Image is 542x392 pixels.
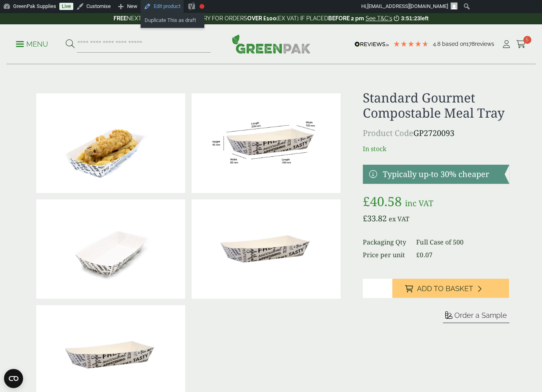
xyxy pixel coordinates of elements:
[192,93,340,193] img: GourmetTray_standard
[442,41,466,47] span: Based on
[363,127,509,139] p: GP2720093
[454,311,507,319] span: Order a Sample
[363,128,413,138] span: Product Code
[420,15,429,22] span: left
[328,15,364,22] strong: BEFORE 2 pm
[363,250,407,260] dt: Price per unit
[363,144,509,154] p: In stock
[247,15,276,22] strong: OVER £100
[389,215,409,223] span: ex VAT
[354,41,389,47] img: REVIEWS.io
[363,193,402,210] bdi: 40.58
[516,40,526,48] i: Cart
[393,40,429,47] div: 4.78 Stars
[433,41,442,47] span: 4.8
[141,15,204,26] a: Duplicate This as draft
[523,36,531,44] span: 5
[16,39,48,47] a: Menu
[401,15,420,22] span: 3:51:23
[443,311,509,323] button: Order a Sample
[416,237,509,247] dd: Full Case of 500
[416,250,420,259] span: £
[466,41,475,47] span: 178
[363,213,387,224] bdi: 33.82
[192,199,340,299] img: Standard Gourmet Compostable Meal Tray 0
[59,3,73,10] a: Live
[392,279,509,298] button: Add to Basket
[363,90,509,121] h1: Standard Gourmet Compostable Meal Tray
[4,369,23,388] button: Open CMP widget
[416,250,432,259] bdi: 0.07
[363,213,367,224] span: £
[363,237,407,247] dt: Packaging Qty
[366,15,392,22] a: See T&C's
[36,199,185,299] img: IMG_4632
[113,15,127,22] strong: FREE
[516,38,526,50] a: 5
[475,41,494,47] span: reviews
[232,34,311,53] img: GreenPak Supplies
[405,198,433,209] span: inc VAT
[363,193,370,210] span: £
[36,93,185,193] img: IMG_4664
[200,4,204,9] div: Focus keyphrase not set
[367,3,448,9] span: [EMAIL_ADDRESS][DOMAIN_NAME]
[417,284,473,293] span: Add to Basket
[501,40,511,48] i: My Account
[16,39,48,49] p: Menu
